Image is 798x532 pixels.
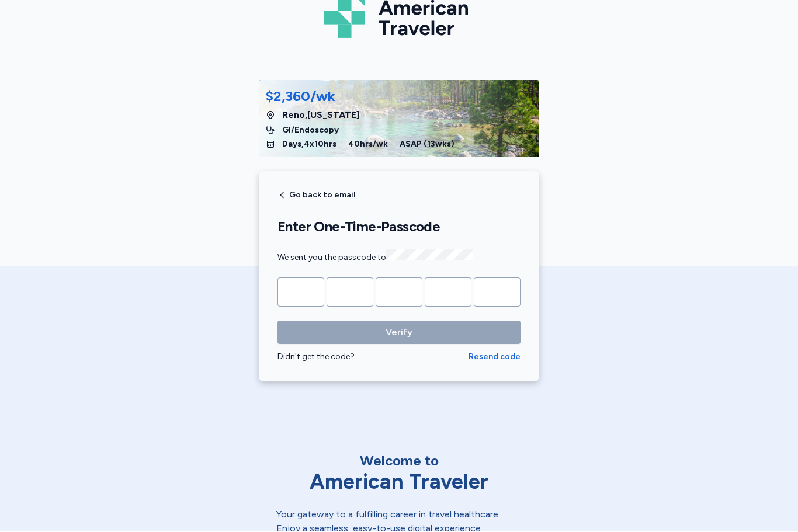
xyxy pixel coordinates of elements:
span: Days , 4 x 10 hrs [282,139,336,151]
span: Verify [386,326,412,340]
div: $2,360/wk [266,88,335,106]
div: Welcome to [276,452,522,471]
button: Go back to email [277,191,355,200]
span: ASAP ( 13 wks) [400,139,454,151]
span: GI/Endoscopy [282,125,339,137]
input: Please enter OTP character 3 [376,278,422,307]
input: Please enter OTP character 1 [277,278,324,307]
span: We sent you the passcode to [277,253,473,263]
input: Please enter OTP character 5 [474,278,521,307]
input: Please enter OTP character 4 [425,278,471,307]
span: Go back to email [289,192,355,200]
div: American Traveler [276,471,522,494]
button: Verify [277,321,521,345]
span: Reno , [US_STATE] [282,109,359,123]
div: Didn't get the code? [277,352,469,363]
input: Please enter OTP character 2 [327,278,373,307]
h1: Enter One-Time-Passcode [277,218,521,236]
span: 40 hrs/wk [348,139,388,151]
button: Resend code [469,352,521,363]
